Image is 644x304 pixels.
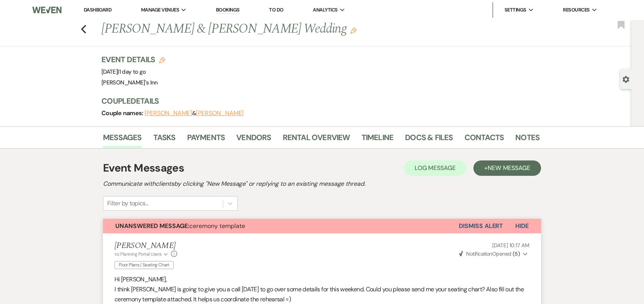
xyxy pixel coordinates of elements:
a: Notes [515,131,539,148]
span: & [144,109,244,117]
h1: [PERSON_NAME] & [PERSON_NAME] Wedding [101,20,446,38]
button: Unanswered Message:ceremony template [103,219,459,233]
span: ceremony template [115,222,245,230]
span: Couple names: [101,109,144,117]
strong: Unanswered Message: [115,222,189,230]
a: Bookings [216,7,240,14]
span: Floor Plans / Seating Chart [115,261,174,269]
span: [PERSON_NAME]'s Inn [101,79,158,86]
span: Notification [466,250,492,257]
button: Log Message [404,160,466,176]
span: to: Planning Portal Users [115,251,162,257]
a: Contacts [465,131,504,148]
span: Analytics [313,6,337,14]
h1: Event Messages [103,160,184,176]
div: Filter by topics... [107,199,148,208]
p: I think [PERSON_NAME] is going to give you a call [DATE] to go over some details for this weekend... [115,284,529,304]
a: Messages [103,131,142,148]
button: NotificationOpened (5) [458,250,529,258]
button: [PERSON_NAME] [196,110,244,116]
button: Hide [503,219,541,233]
button: Dismiss Alert [459,219,503,233]
span: [DATE] 10:17 AM [492,242,529,249]
span: New Message [488,164,530,172]
a: Vendors [236,131,271,148]
button: +New Message [473,160,541,176]
button: Edit [350,27,357,34]
a: Tasks [153,131,176,148]
img: Weven Logo [32,2,61,18]
h3: Couple Details [101,96,532,106]
a: Docs & Files [405,131,453,148]
a: Timeline [362,131,394,148]
span: Manage Venues [141,6,179,14]
button: Open lead details [622,75,629,83]
button: to: Planning Portal Users [115,251,169,258]
span: Resources [563,6,589,14]
p: Hi [PERSON_NAME], [115,274,529,284]
a: To Do [269,7,283,13]
h3: Event Details [101,54,165,65]
span: | [118,68,146,76]
span: Log Message [415,164,456,172]
a: Payments [187,131,225,148]
a: Dashboard [84,7,111,13]
span: Settings [505,6,526,14]
span: [DATE] [101,68,146,76]
strong: ( 5 ) [513,250,520,257]
span: 1 day to go [119,68,146,76]
h5: [PERSON_NAME] [115,241,178,251]
button: [PERSON_NAME] [144,110,192,116]
a: Rental Overview [283,131,350,148]
span: Hide [515,222,529,230]
h2: Communicate with clients by clicking "New Message" or replying to an existing message thread. [103,179,541,188]
span: Opened [459,250,520,257]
